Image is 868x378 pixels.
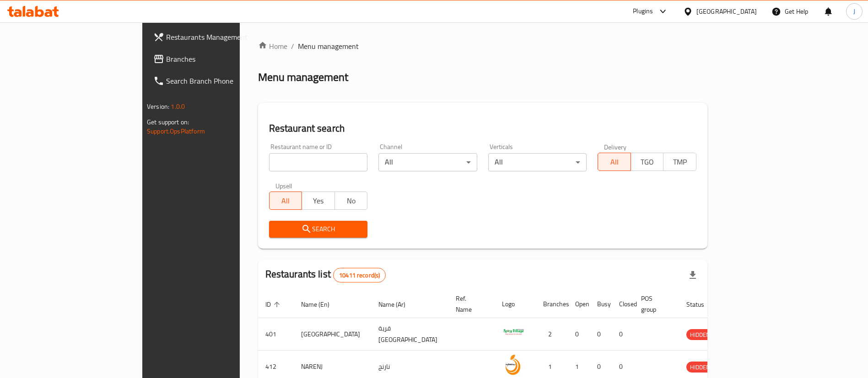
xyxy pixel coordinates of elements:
[294,318,371,351] td: [GEOGRAPHIC_DATA]
[269,122,696,135] h2: Restaurant search
[258,70,348,85] h2: Menu management
[590,318,612,351] td: 0
[598,153,631,171] button: All
[147,116,189,128] span: Get support on:
[602,155,627,169] span: All
[536,290,568,318] th: Branches
[166,53,280,64] span: Branches
[612,318,634,351] td: 0
[633,6,653,17] div: Plugins
[275,182,292,189] label: Upsell
[301,299,341,310] span: Name (En)
[686,362,714,373] span: HIDDEN
[378,153,477,171] div: All
[166,32,280,43] span: Restaurants Management
[612,290,634,318] th: Closed
[853,6,855,16] span: J
[696,6,757,16] div: [GEOGRAPHIC_DATA]
[590,290,612,318] th: Busy
[146,48,287,70] a: Branches
[171,101,185,112] span: 1.0.0
[502,321,525,344] img: Spicy Village
[641,293,668,315] span: POS group
[667,155,693,169] span: TMP
[334,192,368,210] button: No
[371,318,448,351] td: قرية [GEOGRAPHIC_DATA]
[269,221,368,238] button: Search
[146,26,287,48] a: Restaurants Management
[339,194,364,208] span: No
[333,268,386,282] div: Total records count
[568,318,590,351] td: 0
[291,41,294,52] li: /
[276,224,361,235] span: Search
[269,192,302,210] button: All
[166,75,280,86] span: Search Branch Phone
[682,264,704,286] div: Export file
[269,153,368,171] input: Search for restaurant name or ID..
[456,293,484,315] span: Ref. Name
[568,290,590,318] th: Open
[686,299,716,310] span: Status
[663,153,696,171] button: TMP
[686,330,714,340] span: HIDDEN
[378,299,417,310] span: Name (Ar)
[258,41,707,52] nav: breadcrumb
[604,144,627,150] label: Delivery
[502,353,525,376] img: NARENJ
[306,194,331,208] span: Yes
[147,101,169,112] span: Version:
[265,267,386,282] h2: Restaurants list
[302,192,335,210] button: Yes
[147,125,205,137] a: Support.OpsPlatform
[273,194,299,208] span: All
[635,155,660,169] span: TGO
[488,153,587,171] div: All
[265,299,283,310] span: ID
[631,153,664,171] button: TGO
[298,41,359,52] span: Menu management
[536,318,568,351] td: 2
[495,290,536,318] th: Logo
[146,70,287,92] a: Search Branch Phone
[334,271,385,280] span: 10411 record(s)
